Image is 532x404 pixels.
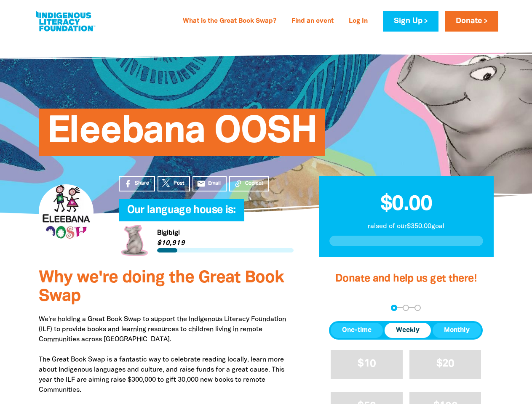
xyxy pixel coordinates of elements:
[396,325,420,335] span: Weekly
[197,179,206,188] i: email
[436,359,454,369] span: $20
[391,305,397,311] button: Navigate to step 1 of 3 to enter your donation amount
[444,325,470,335] span: Monthly
[329,321,483,340] div: Donation frequency
[433,323,481,338] button: Monthly
[245,180,263,187] span: Copied!
[229,176,269,191] button: Copied!
[208,180,221,187] span: Email
[127,205,236,221] span: Our language house is:
[344,15,373,28] a: Log In
[39,270,284,304] span: Why we're doing the Great Book Swap
[380,195,432,214] span: $0.00
[335,274,477,284] span: Donate and help us get there!
[119,176,155,191] a: Share
[135,180,149,187] span: Share
[403,305,409,311] button: Navigate to step 2 of 3 to enter your details
[329,221,483,231] p: raised of our $350.00 goal
[331,350,403,379] button: $10
[178,15,281,28] a: What is the Great Book Swap?
[358,359,376,369] span: $10
[414,305,421,311] button: Navigate to step 3 of 3 to enter your payment details
[385,323,431,338] button: Weekly
[119,213,294,218] h6: My Team
[383,11,438,32] a: Sign Up
[409,350,481,379] button: $20
[331,323,383,338] button: One-time
[192,176,227,191] a: emailEmail
[342,325,372,335] span: One-time
[47,115,317,156] span: Eleebana OOSH
[445,11,498,32] a: Donate
[158,176,190,191] a: Post
[174,180,184,187] span: Post
[286,15,339,28] a: Find an event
